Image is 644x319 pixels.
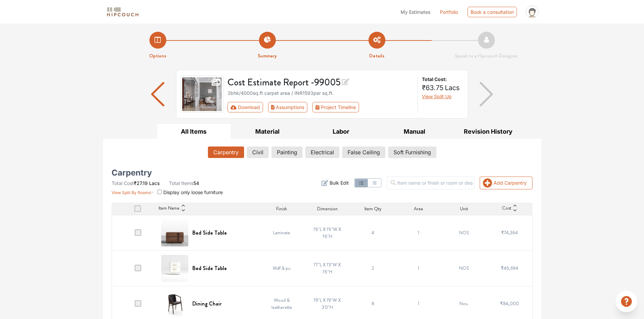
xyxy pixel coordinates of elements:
[161,255,188,282] img: Bed Side Table
[422,94,452,99] span: View Split Up
[378,124,451,139] button: Manual
[502,205,511,213] span: Cost
[441,215,487,250] td: NOS
[157,124,231,139] button: All Items
[401,9,430,15] span: My Estimates
[259,215,305,250] td: Laminate
[396,250,441,286] td: 1
[181,76,224,113] img: gallery
[445,84,460,92] span: Lacs
[161,290,188,317] img: Dining Chair
[455,52,518,59] strong: Speak to a Hipcouch Designer
[414,205,423,212] span: Area
[342,147,385,158] button: False Ceiling
[247,147,269,158] button: Civil
[480,82,493,106] img: arrow right
[422,76,462,83] strong: Total Cost:
[350,250,396,286] td: 2
[350,215,396,250] td: 4
[321,179,349,186] button: Bulk Edit
[387,176,474,189] input: Item name or finish or room or description
[480,177,532,189] button: Add Carpentry
[228,102,364,112] div: First group
[268,102,308,112] button: Assumptions
[396,215,441,250] td: 1
[440,8,458,16] a: Portfolio
[501,229,518,236] span: ₹74,364
[271,147,303,158] button: Painting
[228,102,413,112] div: Toolbar with button groups
[163,189,223,195] span: Display only loose furniture
[228,89,413,97] div: 3bhk / 4000 sq.ft carpet area / INR 1593 per sq.ft.
[422,84,444,92] span: ₹63.75
[192,265,227,271] h6: Bed Side Table
[369,52,384,59] strong: Details
[208,147,244,158] button: Carpentry
[500,300,519,307] span: ₹84,000
[388,147,436,158] button: Soft Furnishing
[169,180,199,187] li: 54
[468,7,517,17] div: Book a consultation
[304,124,378,139] button: Labor
[231,124,304,139] button: Material
[259,250,305,286] td: Mdf & pu
[364,205,382,212] span: Item Qty
[276,205,287,212] span: Finish
[192,230,227,236] h6: Bed Side Table
[228,102,263,112] button: Download
[192,300,221,307] h6: Dining Chair
[258,52,277,59] strong: Summary
[451,124,525,139] button: Revision History
[305,250,350,286] td: 1'7"L X 1'3"W X 1'6"H
[228,76,413,88] h3: Cost Estimate Report - 99005
[330,179,349,186] span: Bulk Edit
[501,265,518,271] span: ₹46,694
[312,102,359,112] button: Project Timeline
[305,147,339,158] button: Electrical
[460,205,468,212] span: Unit
[441,250,487,286] td: NOS
[317,205,338,212] span: Dimension
[422,93,452,100] button: View Split Up
[305,215,350,250] td: 1'6"L X 1'6"W X 1'6"H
